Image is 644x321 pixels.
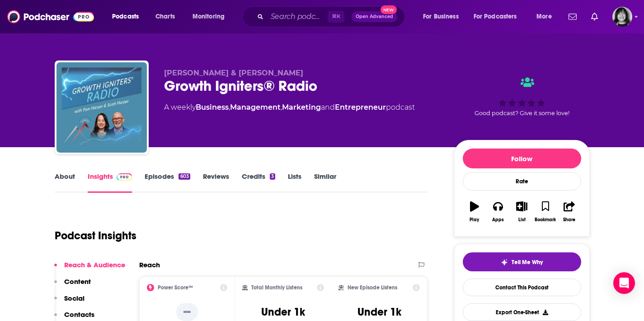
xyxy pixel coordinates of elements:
div: Bookmark [535,217,556,223]
div: Search podcasts, credits, & more... [251,6,414,27]
p: Contacts [64,310,94,319]
a: Episodes603 [145,172,190,193]
span: ⌘ K [328,11,344,23]
span: and [321,103,335,112]
button: Follow [463,149,581,168]
img: Podchaser - Follow, Share and Rate Podcasts [7,8,94,25]
span: Tell Me Why [512,259,543,266]
button: Share [557,195,581,228]
h2: Total Monthly Listens [251,284,302,291]
span: , [281,103,282,112]
button: open menu [417,9,470,24]
p: Social [64,294,85,302]
div: Play [470,217,479,223]
span: For Business [423,10,459,23]
h3: Under 1k [261,305,305,319]
h1: Podcast Insights [55,229,136,242]
span: New [381,5,397,14]
div: Good podcast? Give it some love! [454,69,590,125]
button: List [510,195,533,228]
span: [PERSON_NAME] & [PERSON_NAME] [164,69,303,77]
button: open menu [106,9,150,24]
a: Reviews [203,172,229,193]
div: A weekly podcast [164,102,415,113]
button: Open AdvancedNew [352,11,397,22]
div: List [518,217,526,223]
a: Lists [288,172,301,193]
h2: Power Score™ [158,284,193,291]
div: 3 [270,173,275,180]
span: Podcasts [112,10,139,23]
span: Charts [155,10,175,23]
div: Rate [463,172,581,191]
div: Open Intercom Messenger [613,272,635,294]
button: Play [463,195,486,228]
a: Contact This Podcast [463,279,581,296]
a: Show notifications dropdown [565,9,580,24]
button: open menu [186,9,236,24]
button: Export One-Sheet [463,303,581,321]
p: Content [64,277,91,286]
span: , [229,103,230,112]
span: More [536,10,552,23]
a: Show notifications dropdown [588,9,602,24]
button: Show profile menu [612,7,632,27]
button: open menu [468,9,530,24]
a: About [55,172,75,193]
button: Apps [486,195,510,228]
a: Marketing [282,103,321,112]
button: Social [54,294,85,311]
span: Good podcast? Give it some love! [475,110,569,116]
div: Apps [492,217,504,223]
button: Bookmark [534,195,557,228]
button: tell me why sparkleTell Me Why [463,252,581,271]
img: User Profile [612,7,632,27]
span: Logged in as parkdalepublicity1 [612,7,632,27]
img: Growth Igniters® Radio [56,62,147,153]
div: 603 [179,173,190,180]
button: Reach & Audience [54,261,125,277]
img: tell me why sparkle [501,259,508,266]
div: Share [563,217,575,223]
input: Search podcasts, credits, & more... [267,9,328,24]
h2: Reach [139,261,160,269]
button: open menu [530,9,563,24]
a: InsightsPodchaser Pro [88,172,132,193]
a: Similar [314,172,336,193]
span: Open Advanced [356,14,393,19]
p: -- [176,303,198,321]
a: Charts [150,9,180,24]
a: Entrepreneur [335,103,386,112]
h3: Under 1k [357,305,401,319]
img: Podchaser Pro [117,173,132,181]
a: Credits3 [242,172,275,193]
button: Content [54,277,91,294]
span: For Podcasters [474,10,517,23]
a: Business [196,103,229,112]
p: Reach & Audience [64,261,125,269]
span: Monitoring [193,10,225,23]
a: Management [230,103,281,112]
h2: New Episode Listens [348,284,397,291]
